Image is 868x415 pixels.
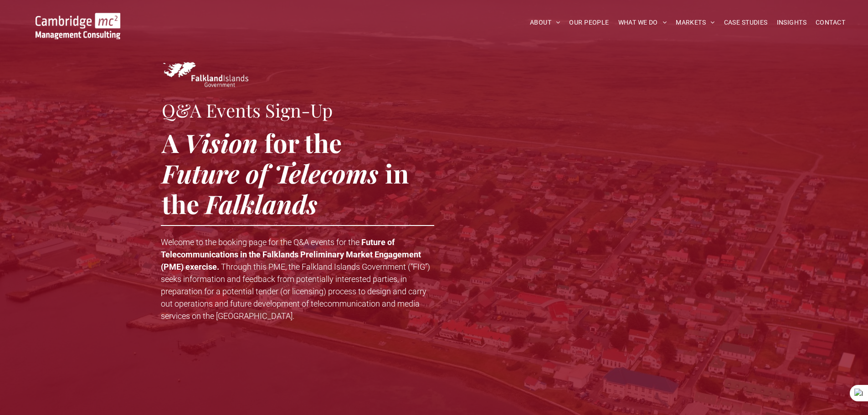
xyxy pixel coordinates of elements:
[811,15,850,30] a: CONTACT
[772,15,811,30] a: INSIGHTS
[161,237,421,272] strong: Future of Telecommunications in the Falklands Preliminary Market Engagement (PME) exercise.
[161,237,360,247] span: Welcome to the booking page for the Q&A events for the
[185,125,258,159] span: Vision
[385,156,409,190] span: in
[162,98,333,122] span: Q&A Events Sign-Up
[614,15,672,30] a: WHAT WE DO
[719,15,772,30] a: CASE STUDIES
[162,125,179,159] span: A
[205,186,318,220] span: Falklands
[36,13,120,39] img: Go to Homepage
[264,125,342,159] span: for the
[161,262,430,321] span: the Falkland Islands Government (“FIG”) seeks information and feedback from potentially intereste...
[162,156,379,190] span: Future of Telecoms
[565,15,613,30] a: OUR PEOPLE
[221,262,287,272] span: Through this PME,
[525,15,565,30] a: ABOUT
[162,186,199,220] span: the
[671,15,719,30] a: MARKETS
